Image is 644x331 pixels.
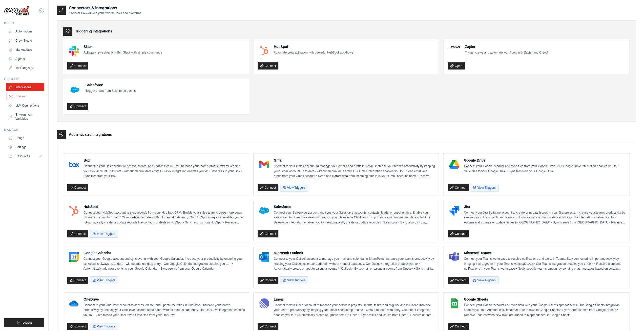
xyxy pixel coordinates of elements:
[280,184,308,191] button: View Triggers
[274,50,353,55] p: Automate crew activation with powerful HubSpot workflows
[448,230,469,237] a: Connect
[69,84,81,96] img: Salesforce Logo
[465,50,549,55] p: Trigger crews and automate workflows with Zapier and CrewAI
[259,206,269,216] img: Salesforce Logo
[464,297,625,302] h4: Google Sheets
[84,297,245,302] h4: OneDrive
[69,132,112,137] h3: Authenticated Integrations
[84,256,245,271] p: Connect your Google account and sync events with your Google Calendar. Increase your productivity...
[84,158,245,163] h4: Box
[90,323,118,330] button: View Triggers
[274,158,435,163] h4: Gmail
[259,298,269,308] img: Linear Logo
[4,318,44,327] button: Logout
[464,210,625,225] p: Connect your Jira Software account to create or update issues in your Jira projects. Increase you...
[449,206,459,216] img: Jira Logo
[465,44,549,49] h4: Zapier
[274,303,435,318] p: Connect to your Linear account to manage your software projects, sprints, tasks, and bug tracking...
[274,297,435,302] h4: Linear
[464,204,625,209] h4: Jira
[6,64,44,72] a: Tool Registry
[84,250,245,255] h4: Google Calendar
[259,252,269,262] img: Microsoft Outlook Logo
[23,321,32,325] span: Logout
[4,21,44,25] div: Build
[449,298,459,308] img: Google Sheets Logo
[258,323,279,330] a: Connect
[69,206,79,216] img: HubSpot Logo
[4,77,44,81] div: Operate
[69,5,141,11] h2: Connectors & Integrations
[6,101,44,110] a: LLM Connections
[69,11,141,15] p: Connect CrewAI with your favorite tools and platforms
[6,143,44,151] a: Settings
[86,89,136,94] p: Trigger crews from Salesforce events
[7,92,45,100] a: Traces
[449,252,459,262] img: Microsoft Teams Logo
[4,6,29,15] img: Logo
[448,277,469,284] a: Connect
[90,276,118,284] button: View Triggers
[84,204,245,209] h4: HubSpot
[67,230,88,237] a: Connect
[84,44,162,49] h4: Slack
[464,250,625,255] h4: Microsoft Teams
[69,46,79,56] img: Slack Logo
[258,62,279,69] a: Connect
[449,46,460,49] img: Zapier Logo
[4,128,44,132] div: Manage
[84,164,245,179] p: Connect to your Box account to access, create, and update files in Box. Increase your team’s prod...
[258,184,279,191] a: Connect
[274,256,435,271] p: Connect to your Outlook account to manage your mail and calendar in SharePoint. Increase your tea...
[6,55,44,63] a: Agents
[274,204,435,209] h4: Salesforce
[69,159,79,169] img: Box Logo
[15,154,30,158] span: Resources
[6,134,44,142] a: Usage
[280,276,308,284] button: View Triggers
[84,210,245,225] p: Connect your HubSpot account to sync records from your HubSpot CRM. Enable your sales team to clo...
[67,323,88,330] a: Connect
[67,103,88,110] a: Connect
[84,303,245,318] p: Connect to your OneDrive account to access, create, and update their files in OneDrive. Increase ...
[259,46,269,56] img: HubSpot Logo
[75,29,112,34] h3: Triggering Integrations
[6,83,44,91] a: Integrations
[67,184,88,191] a: Connect
[86,82,136,88] h4: Salesforce
[67,62,88,69] a: Connect
[6,111,44,123] a: Environment Variables
[6,46,44,54] a: Marketplace
[6,37,44,45] a: Crew Studio
[464,164,625,174] p: Connect your Google account and sync files from your Google Drive. Our Google Drive integration e...
[69,252,79,262] img: Google Calendar Logo
[464,158,625,163] h4: Google Drive
[258,230,279,237] a: Connect
[274,164,435,179] p: Connect to your Gmail account to manage your emails and drafts in Gmail. Increase your team’s pro...
[6,27,44,36] a: Automations
[259,159,269,169] img: Gmail Logo
[69,298,79,308] img: OneDrive Logo
[470,276,498,284] button: View Triggers
[448,184,469,191] a: Connect
[6,152,44,160] button: Resources
[464,256,625,271] p: Connect your Teams workspace to receive notifications and alerts in Teams. Stay connected to impo...
[274,210,435,225] p: Connect your Salesforce account and sync your Salesforce accounts, contacts, leads, or opportunit...
[84,50,162,55] p: Activate crews directly within Slack with simple commands
[90,230,118,238] button: View Triggers
[274,250,435,255] h4: Microsoft Outlook
[448,62,465,69] a: Open
[464,303,625,318] p: Connect your Google account and sync data with your Google Sheets spreadsheets. Our Google Sheets...
[470,184,498,191] button: View Triggers
[67,277,88,284] a: Connect
[274,44,353,49] h4: HubSpot
[448,323,469,330] a: Connect
[258,277,279,284] a: Connect
[449,159,459,169] img: Google Drive Logo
